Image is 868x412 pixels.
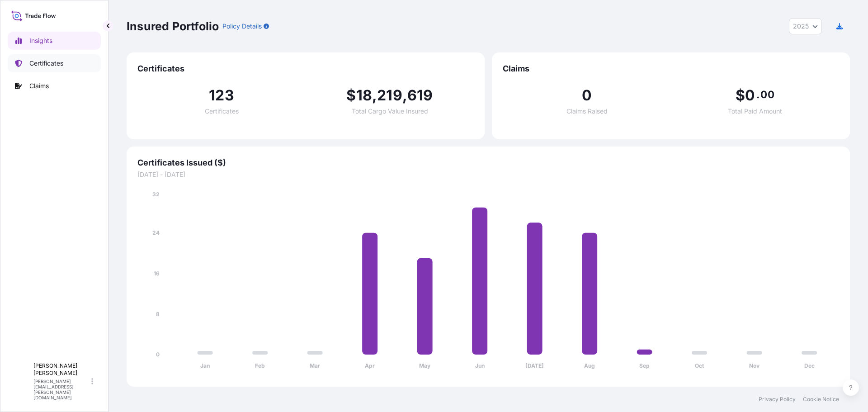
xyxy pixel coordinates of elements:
span: . [756,91,759,98]
span: $ [736,88,745,103]
span: 2025 [793,22,809,31]
span: 18 [356,88,372,103]
span: 0 [745,88,755,103]
p: [PERSON_NAME] [PERSON_NAME] [33,362,90,377]
span: 219 [377,88,402,103]
span: Claims Raised [566,108,608,114]
span: Total Cargo Value Insured [352,108,428,114]
p: Certificates [29,59,63,68]
tspan: 24 [152,229,160,236]
span: Certificates [137,63,474,74]
button: Year Selector [789,18,822,34]
p: Insured Portfolio [127,19,219,33]
tspan: Feb [255,362,265,369]
span: , [402,88,407,103]
span: 0 [582,88,592,103]
tspan: 16 [154,270,160,277]
span: B [18,377,24,386]
a: Insights [8,32,101,50]
a: Privacy Policy [759,396,796,403]
span: [DATE] - [DATE] [137,170,839,179]
tspan: Jun [475,362,485,369]
a: Cookie Notice [803,396,839,403]
span: 619 [407,88,433,103]
span: Certificates Issued ($) [137,157,839,168]
p: Policy Details [222,22,262,31]
tspan: 0 [156,351,160,358]
tspan: May [419,362,431,369]
tspan: Aug [584,362,595,369]
span: , [372,88,377,103]
span: 123 [209,88,234,103]
span: Claims [503,63,839,74]
tspan: 32 [152,191,160,198]
tspan: [DATE] [525,362,544,369]
tspan: Apr [365,362,375,369]
tspan: Sep [639,362,650,369]
a: Claims [8,77,101,95]
p: [PERSON_NAME][EMAIL_ADDRESS][PERSON_NAME][DOMAIN_NAME] [33,379,90,400]
tspan: Nov [749,362,760,369]
tspan: Jan [200,362,210,369]
tspan: 8 [156,311,160,317]
a: Certificates [8,54,101,72]
tspan: Dec [804,362,815,369]
tspan: Mar [310,362,320,369]
p: Claims [29,81,49,90]
span: 00 [760,91,774,98]
tspan: Oct [695,362,704,369]
span: Total Paid Amount [728,108,782,114]
span: Certificates [205,108,239,114]
p: Insights [29,36,52,45]
span: $ [346,88,356,103]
